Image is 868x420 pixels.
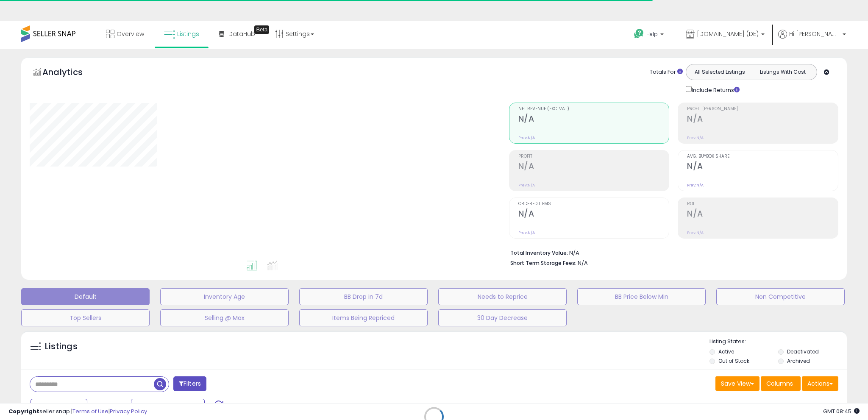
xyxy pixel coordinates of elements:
div: Totals For [650,68,683,76]
h5: Analytics [42,66,99,80]
li: N/A [510,247,832,257]
small: Prev: N/A [518,183,535,188]
button: 30 Day Decrease [438,309,567,326]
span: Overview [117,30,144,38]
span: [DOMAIN_NAME] (DE) [697,30,759,38]
a: Overview [100,21,150,47]
span: ROI [687,202,838,206]
span: Ordered Items [518,202,669,206]
b: Short Term Storage Fees: [510,259,576,267]
span: DataHub [228,30,255,38]
h2: N/A [687,114,838,125]
small: Prev: N/A [518,230,535,235]
small: Prev: N/A [687,183,704,188]
button: Top Sellers [21,309,150,326]
span: N/A [578,259,588,267]
h2: N/A [687,209,838,220]
span: Profit [PERSON_NAME] [687,107,838,111]
b: Total Inventory Value: [510,249,568,256]
button: Non Competitive [716,288,845,305]
small: Prev: N/A [518,135,535,140]
h2: N/A [518,161,669,173]
h2: N/A [518,209,669,220]
strong: Copyright [8,407,39,415]
button: All Selected Listings [688,67,751,78]
a: Help [627,22,672,48]
span: Help [646,31,658,38]
button: Listings With Cost [751,67,814,78]
h2: N/A [687,161,838,173]
button: Inventory Age [160,288,289,305]
h2: N/A [518,114,669,125]
button: BB Price Below Min [577,288,706,305]
a: [DOMAIN_NAME] (DE) [679,21,771,49]
span: Net Revenue (Exc. VAT) [518,107,669,111]
span: Hi [PERSON_NAME] [789,30,840,38]
button: Default [21,288,150,305]
div: Include Returns [679,84,749,95]
span: Avg. Buybox Share [687,154,838,159]
button: BB Drop in 7d [299,288,428,305]
small: Prev: N/A [687,135,704,140]
button: Selling @ Max [160,309,289,326]
button: Needs to Reprice [438,288,567,305]
div: seller snap | | [8,408,147,416]
span: Profit [518,154,669,159]
div: Tooltip anchor [254,25,269,34]
span: Listings [177,30,199,38]
a: Listings [158,21,206,47]
a: Settings [269,21,320,47]
a: DataHub [213,21,262,47]
a: Hi [PERSON_NAME] [778,30,846,49]
button: Items Being Repriced [299,309,428,326]
i: Get Help [634,28,644,39]
small: Prev: N/A [687,230,704,235]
